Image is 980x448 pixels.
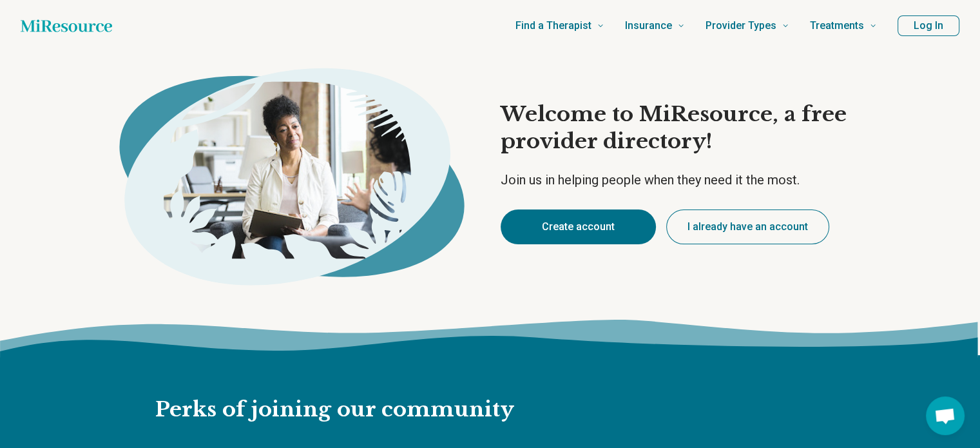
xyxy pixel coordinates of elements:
[155,355,825,424] h2: Perks of joining our community
[501,101,882,155] h1: Welcome to MiResource, a free provider directory!
[501,209,656,244] button: Create account
[21,13,112,39] a: Home page
[515,17,591,35] span: Find a Therapist
[625,17,672,35] span: Insurance
[501,171,882,189] p: Join us in helping people when they need it the most.
[926,396,965,435] div: Open chat
[666,209,829,244] button: I already have an account
[706,17,776,35] span: Provider Types
[898,15,959,36] button: Log In
[810,17,864,35] span: Treatments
